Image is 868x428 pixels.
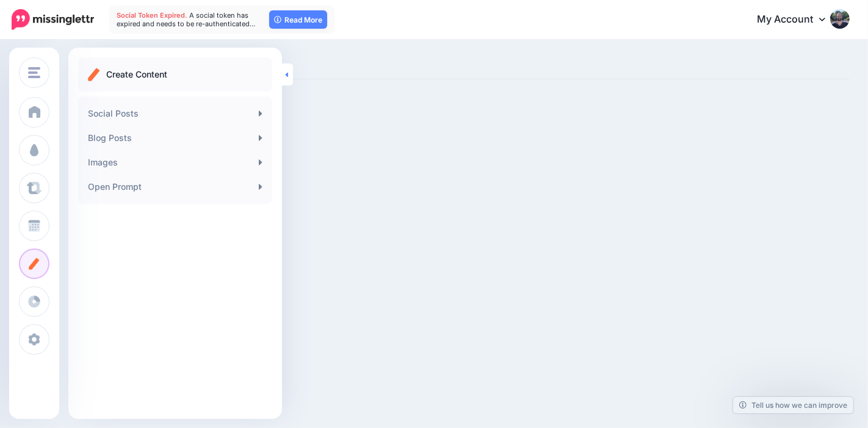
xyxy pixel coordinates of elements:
img: Missinglettr [12,9,94,30]
a: My Account [745,5,850,35]
a: Open Prompt [83,175,267,199]
img: menu.png [28,67,40,78]
a: Images [83,150,267,175]
a: Read More [269,10,327,29]
p: Create Content [106,67,167,82]
a: Tell us how we can improve [733,397,853,413]
span: Social Token Expired. [117,11,187,20]
a: Blog Posts [83,126,267,150]
span: A social token has expired and needs to be re-authenticated… [117,11,256,28]
img: create.png [88,68,100,81]
a: Social Posts [83,101,267,126]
